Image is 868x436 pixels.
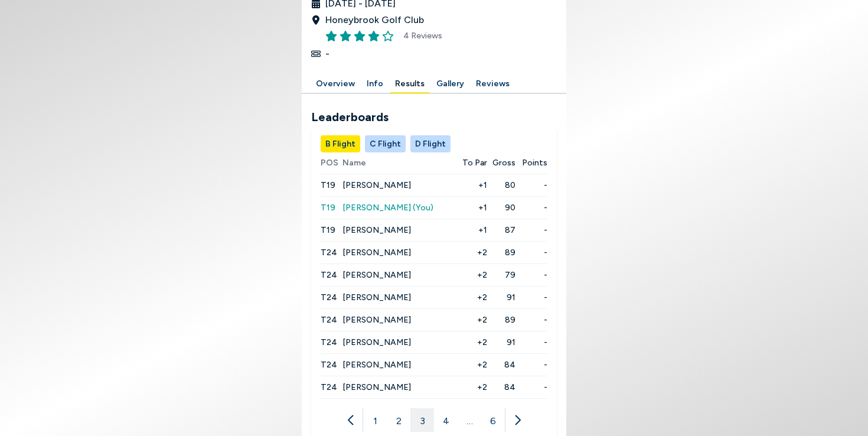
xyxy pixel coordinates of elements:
span: - [515,179,547,191]
span: +2 [456,246,487,259]
span: +1 [456,179,487,191]
span: T24 [321,248,337,258]
span: T19 [321,203,335,213]
span: Honeybrook Golf Club [325,13,424,27]
span: +2 [456,381,487,393]
span: - [515,201,547,214]
span: +2 [456,269,487,281]
span: 87 [487,224,516,236]
button: 4 [434,408,458,432]
span: 90 [487,201,516,214]
button: 1 [363,408,387,432]
span: 91 [487,336,516,349]
span: +2 [456,314,487,326]
span: 80 [487,179,516,191]
span: [PERSON_NAME] [342,337,411,347]
button: B Flight [321,135,360,152]
button: Results [390,75,429,93]
button: Rate this item 5 stars [382,30,394,42]
span: - [515,381,547,393]
button: 2 [387,408,410,432]
button: Reviews [471,75,514,93]
span: POS [321,157,342,169]
span: [PERSON_NAME] [342,360,411,370]
span: [PERSON_NAME] (You) [342,203,433,213]
div: Manage your account [302,75,566,93]
span: +1 [456,224,487,236]
button: Gallery [432,75,469,93]
span: T24 [321,315,337,325]
span: +1 [456,201,487,214]
span: [PERSON_NAME] [342,270,411,280]
button: D Flight [410,135,451,152]
span: [PERSON_NAME] [342,248,411,258]
span: To Par [462,157,487,169]
span: +2 [456,291,487,304]
span: 84 [487,359,516,371]
span: [PERSON_NAME] [342,180,411,190]
button: Rate this item 4 stars [368,30,380,42]
span: Points [522,157,547,169]
button: 3 [410,408,434,432]
span: - [515,246,547,259]
button: Rate this item 2 stars [340,30,351,42]
span: - [515,359,547,371]
span: 84 [487,381,516,393]
span: T24 [321,337,337,347]
span: [PERSON_NAME] [342,225,411,235]
span: Name [342,157,456,169]
span: - [515,269,547,281]
span: Gross [492,157,515,169]
span: 79 [487,269,516,281]
button: Rate this item 1 stars [325,30,337,42]
span: - [515,291,547,304]
button: 6 [481,408,505,432]
button: Rate this item 3 stars [354,30,366,42]
span: T24 [321,292,337,302]
span: +2 [456,359,487,371]
span: T19 [321,225,335,235]
span: T24 [321,382,337,392]
span: - [325,47,329,61]
span: - [515,314,547,326]
span: 4 Reviews [403,30,442,42]
span: 89 [487,314,516,326]
div: Manage your account [311,135,557,152]
span: 89 [487,246,516,259]
span: T24 [321,270,337,280]
span: [PERSON_NAME] [342,382,411,392]
span: 91 [487,291,516,304]
button: Info [362,75,388,93]
span: T24 [321,360,337,370]
span: [PERSON_NAME] [342,315,411,325]
span: - [515,224,547,236]
button: C Flight [365,135,406,152]
span: T19 [321,180,335,190]
span: - [515,336,547,349]
span: +2 [456,336,487,349]
button: Overview [311,75,360,93]
span: [PERSON_NAME] [342,292,411,302]
h2: Leaderboards [311,108,557,126]
button: … [458,408,481,432]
